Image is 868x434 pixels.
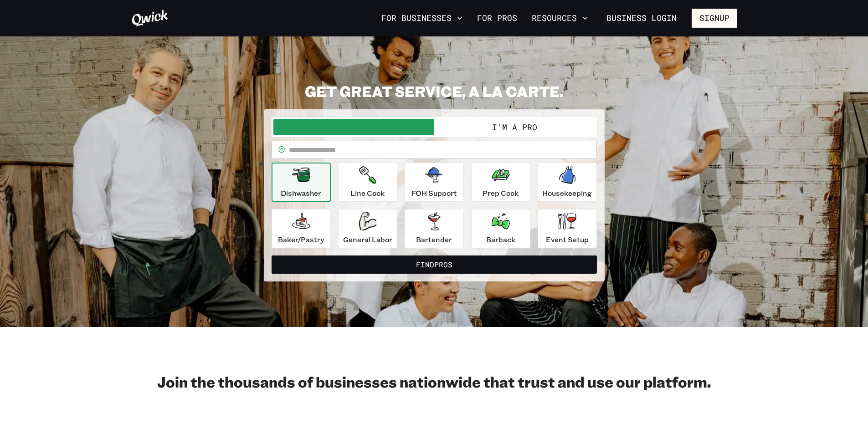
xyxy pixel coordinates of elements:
[473,10,521,26] a: For Pros
[281,188,321,199] p: Dishwasher
[405,163,464,202] button: FOH Support
[434,119,595,135] button: I'm a Pro
[272,255,597,274] button: FindPros
[338,163,397,202] button: Line Cook
[416,234,452,245] p: Bartender
[538,209,597,248] button: Event Setup
[483,188,519,199] p: Prep Cook
[405,209,464,248] button: Bartender
[471,209,530,248] button: Barback
[538,163,597,202] button: Housekeeping
[471,163,530,202] button: Prep Cook
[131,373,737,391] h2: Join the thousands of businesses nationwide that trust and use our platform.
[599,9,684,28] a: Business Login
[692,9,737,28] button: Signup
[378,10,466,26] button: For Businesses
[278,234,324,245] p: Baker/Pastry
[273,119,434,135] button: I'm a Business
[350,188,385,199] p: Line Cook
[272,163,331,202] button: Dishwasher
[343,234,392,245] p: General Labor
[338,209,397,248] button: General Labor
[264,82,605,100] h2: GET GREAT SERVICE, A LA CARTE.
[546,234,589,245] p: Event Setup
[411,188,457,199] p: FOH Support
[272,209,331,248] button: Baker/Pastry
[528,10,591,26] button: Resources
[542,188,592,199] p: Housekeeping
[486,234,515,245] p: Barback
